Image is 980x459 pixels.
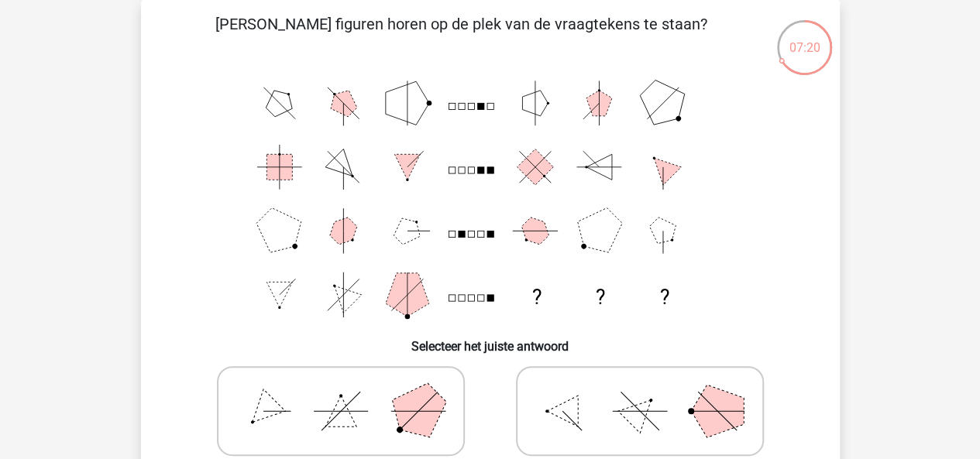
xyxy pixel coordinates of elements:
text: ? [659,286,669,309]
h6: Selecteer het juiste antwoord [166,327,815,354]
p: [PERSON_NAME] figuren horen op de plek van de vraagtekens te staan? [166,12,757,59]
div: 07:20 [775,19,834,57]
text: ? [596,286,605,309]
text: ? [531,286,541,309]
